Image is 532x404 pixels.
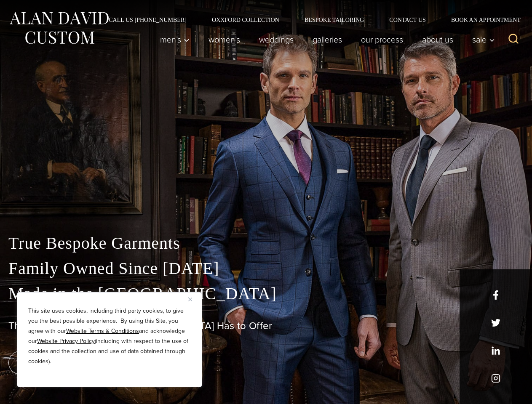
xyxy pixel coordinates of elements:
a: Website Privacy Policy [37,337,95,346]
h1: The Best Custom Suits [GEOGRAPHIC_DATA] Has to Offer [8,320,524,332]
a: Oxxford Collection [199,17,292,23]
p: This site uses cookies, including third party cookies, to give you the best possible experience. ... [28,306,191,367]
a: Website Terms & Conditions [66,327,139,335]
a: Women’s [199,31,250,48]
a: weddings [250,31,303,48]
a: Call Us [PHONE_NUMBER] [96,17,199,23]
button: View Search Form [503,29,524,50]
a: Bespoke Tailoring [292,17,377,23]
a: book an appointment [8,351,126,375]
img: Close [188,298,192,301]
a: Our Process [352,31,413,48]
a: Galleries [303,31,352,48]
p: True Bespoke Garments Family Owned Since [DATE] Made in the [GEOGRAPHIC_DATA] [8,231,524,306]
a: Book an Appointment [438,17,524,23]
img: Alan David Custom [8,9,110,47]
a: About Us [413,31,463,48]
button: Close [188,294,198,304]
a: Contact Us [377,17,438,23]
nav: Secondary Navigation [96,17,524,23]
nav: Primary Navigation [151,31,500,48]
span: Men’s [160,35,190,44]
span: Sale [472,35,495,44]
